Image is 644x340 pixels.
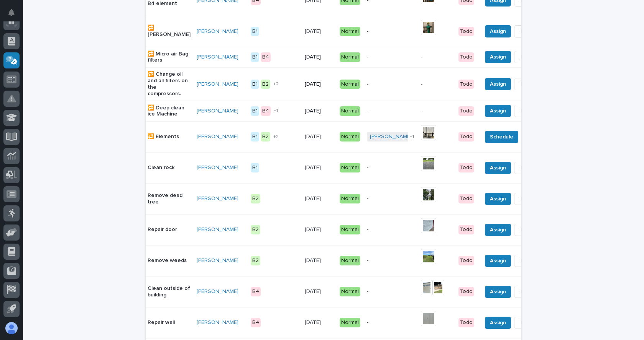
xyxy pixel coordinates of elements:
a: [PERSON_NAME] [197,288,238,295]
p: - [367,195,415,202]
div: Normal [340,256,360,265]
div: Todo [458,27,474,36]
button: Assign [485,224,511,236]
div: Normal [340,318,360,327]
div: Todo [458,163,474,172]
span: + 2 [273,82,279,86]
button: Done [514,162,541,174]
span: Assign [490,194,506,203]
span: Assign [490,27,506,36]
div: Normal [340,27,360,36]
div: B4 [251,287,261,296]
span: Assign [490,318,506,327]
p: 🔁 Micro air Bag filters [148,51,191,64]
p: - [367,164,415,171]
a: [PERSON_NAME] [197,28,238,35]
a: [PERSON_NAME] [197,319,238,326]
button: Done [514,105,541,117]
div: B2 [251,256,260,265]
button: Assign [485,105,511,117]
span: Assign [490,163,506,172]
p: [DATE] [305,164,333,171]
div: Todo [458,318,474,327]
p: Remove dead tree [148,192,191,205]
p: - [421,108,452,114]
p: 🔁 Elements [148,133,191,140]
p: [DATE] [305,257,333,264]
tr: Remove weeds[PERSON_NAME] B2[DATE]Normal-TodoAssignDone [141,245,574,276]
div: Normal [340,287,360,296]
button: Assign [485,162,511,174]
button: Assign [485,286,511,298]
tr: 🔁 Elements[PERSON_NAME] B1B2+2[DATE]Normal[PERSON_NAME] +1TodoScheduleDone [141,121,574,152]
button: Assign [485,317,511,329]
tr: Remove dead tree[PERSON_NAME] B2[DATE]Normal-TodoAssignDone [141,183,574,214]
div: B1 [251,132,259,142]
p: 🔁 [PERSON_NAME] [148,25,191,38]
span: Assign [490,106,506,116]
span: Done [521,318,534,327]
div: Normal [340,80,360,89]
div: Todo [458,287,474,296]
p: Repair door [148,226,191,233]
p: - [367,54,415,60]
p: [DATE] [305,54,333,60]
button: Assign [485,25,511,37]
a: [PERSON_NAME] [197,226,238,233]
a: [PERSON_NAME] [370,133,412,140]
p: [DATE] [305,81,333,88]
div: Todo [458,194,474,203]
div: Todo [458,52,474,62]
p: - [367,81,415,88]
div: B2 [261,132,270,142]
button: Done [514,78,541,90]
button: Done [514,25,541,37]
a: [PERSON_NAME] [197,195,238,202]
tr: Repair door[PERSON_NAME] B2[DATE]Normal-TodoAssignDone [141,214,574,245]
span: Assign [490,225,506,234]
span: Done [521,27,534,36]
div: B1 [251,106,259,116]
span: Done [521,106,534,116]
div: Normal [340,132,360,142]
span: Schedule [490,132,513,142]
div: B1 [251,27,259,36]
span: Done [521,256,534,265]
span: Done [521,80,534,89]
button: users-avatar [3,320,20,336]
p: [DATE] [305,28,333,35]
span: Done [521,194,534,203]
div: B1 [251,52,259,62]
div: Normal [340,163,360,172]
button: Done [514,286,541,298]
span: Assign [490,80,506,89]
div: B2 [251,194,260,203]
span: Done [521,163,534,172]
div: B4 [261,106,271,116]
div: Normal [340,106,360,116]
span: + 2 [273,135,279,139]
p: Clean rock [148,164,191,171]
div: B2 [251,225,260,234]
p: - [367,319,415,326]
div: Normal [340,52,360,62]
div: B4 [261,52,271,62]
p: - [367,257,415,264]
button: Done [514,317,541,329]
button: Notifications [3,5,20,21]
span: Done [521,287,534,296]
div: B1 [251,80,259,89]
p: [DATE] [305,288,333,295]
p: [DATE] [305,195,333,202]
button: Assign [485,193,511,205]
p: Clean outside of building [148,285,191,298]
p: - [367,28,415,35]
tr: 🔁 [PERSON_NAME][PERSON_NAME] B1[DATE]Normal-TodoAssignDone [141,16,574,47]
tr: 🔁 Change oil and all filters on the compressors.[PERSON_NAME] B1B2+2[DATE]Normal--TodoAssignDone [141,67,574,101]
button: Assign [485,51,511,63]
p: - [367,288,415,295]
button: Schedule [485,131,518,143]
span: Assign [490,256,506,265]
p: [DATE] [305,133,333,140]
a: [PERSON_NAME] [197,81,238,88]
